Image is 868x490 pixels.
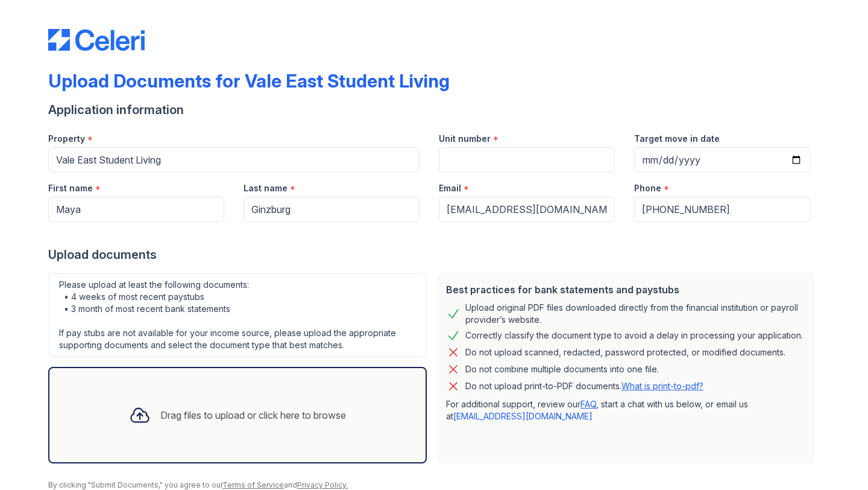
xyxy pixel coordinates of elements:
a: Privacy Policy. [297,480,348,489]
p: For additional support, review our , start a chat with us below, or email us at [446,398,805,422]
div: By clicking "Submit Documents," you agree to our and [48,480,820,490]
label: Property [48,133,85,145]
label: Phone [634,182,661,194]
label: Email [439,182,461,194]
div: Upload original PDF files downloaded directly from the financial institution or payroll provider’... [465,302,805,326]
div: Upload documents [48,246,820,263]
div: Application information [48,101,820,118]
a: [EMAIL_ADDRESS][DOMAIN_NAME] [453,411,593,421]
img: CE_Logo_Blue-a8612792a0a2168367f1c8372b55b34899dd931a85d93a1a3d3e32e68fde9ad4.png [48,29,145,51]
div: Upload Documents for Vale East Student Living [48,70,450,92]
label: Target move in date [634,133,720,145]
a: Terms of Service [222,480,284,489]
div: Correctly classify the document type to avoid a delay in processing your application. [465,328,803,343]
label: Last name [244,182,288,194]
label: First name [48,182,93,194]
a: What is print-to-pdf? [621,381,703,391]
label: Unit number [439,133,491,145]
div: Please upload at least the following documents: • 4 weeks of most recent paystubs • 3 month of mo... [48,273,427,357]
p: Do not upload print-to-PDF documents. [465,380,703,392]
div: Do not combine multiple documents into one file. [465,362,659,377]
div: Do not upload scanned, redacted, password protected, or modified documents. [465,345,785,360]
div: Best practices for bank statements and paystubs [446,282,805,297]
div: Drag files to upload or click here to browse [160,408,346,422]
a: FAQ [580,399,596,409]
